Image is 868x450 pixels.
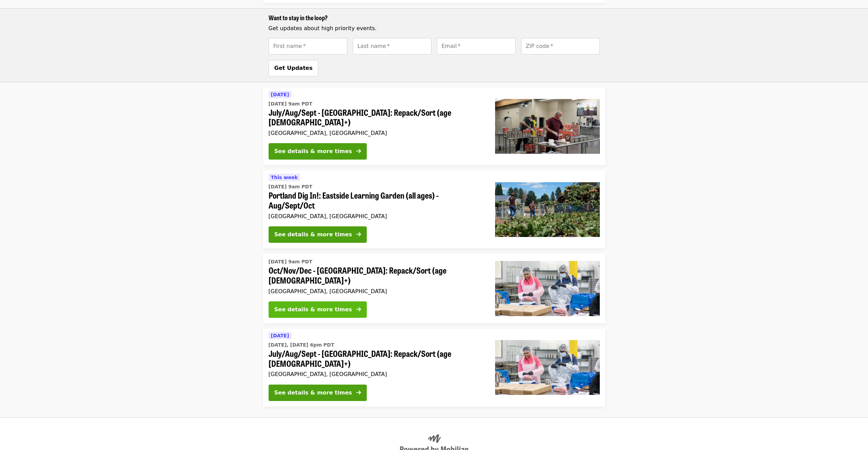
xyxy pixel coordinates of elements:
span: Oct/Nov/Dec - [GEOGRAPHIC_DATA]: Repack/Sort (age [DEMOGRAPHIC_DATA]+) [269,265,484,285]
span: July/Aug/Sept - [GEOGRAPHIC_DATA]: Repack/Sort (age [DEMOGRAPHIC_DATA]+) [269,108,484,127]
div: [GEOGRAPHIC_DATA], [GEOGRAPHIC_DATA] [269,213,484,220]
time: [DATE] 9am PDT [269,258,312,265]
div: See details & more times [274,389,352,397]
img: Portland Dig In!: Eastside Learning Garden (all ages) - Aug/Sept/Oct organized by Oregon Food Bank [495,182,600,237]
span: Get Updates [274,65,313,71]
button: See details & more times [269,143,367,160]
span: This week [271,175,298,180]
span: Get updates about high priority events. [269,25,377,32]
button: See details & more times [269,226,367,243]
input: [object Object] [437,38,516,54]
span: [DATE] [271,92,289,97]
i: arrow-right icon [356,231,361,238]
time: [DATE] 9am PDT [269,183,312,190]
a: See details for "July/Aug/Sept - Beaverton: Repack/Sort (age 10+)" [263,329,605,407]
img: July/Aug/Sept - Portland: Repack/Sort (age 16+) organized by Oregon Food Bank [495,99,600,154]
div: [GEOGRAPHIC_DATA], [GEOGRAPHIC_DATA] [269,130,484,136]
i: arrow-right icon [356,148,361,154]
button: Get Updates [269,60,319,76]
input: [object Object] [269,38,347,54]
div: See details & more times [274,305,352,314]
span: Portland Dig In!: Eastside Learning Garden (all ages) - Aug/Sept/Oct [269,190,484,210]
a: See details for "Oct/Nov/Dec - Beaverton: Repack/Sort (age 10+)" [263,254,605,323]
input: [object Object] [521,38,600,54]
input: [object Object] [353,38,431,54]
i: arrow-right icon [356,306,361,313]
div: [GEOGRAPHIC_DATA], [GEOGRAPHIC_DATA] [269,288,484,295]
span: Want to stay in the loop? [269,13,328,22]
button: See details & more times [269,385,367,401]
a: See details for "July/Aug/Sept - Portland: Repack/Sort (age 16+)" [263,88,605,165]
a: See details for "Portland Dig In!: Eastside Learning Garden (all ages) - Aug/Sept/Oct" [263,171,605,248]
div: [GEOGRAPHIC_DATA], [GEOGRAPHIC_DATA] [269,371,484,377]
time: [DATE] 9am PDT [269,100,312,108]
div: See details & more times [274,230,352,239]
time: [DATE], [DATE] 6pm PDT [269,341,334,349]
img: Oct/Nov/Dec - Beaverton: Repack/Sort (age 10+) organized by Oregon Food Bank [495,261,600,316]
i: arrow-right icon [356,389,361,396]
div: See details & more times [274,147,352,155]
span: July/Aug/Sept - [GEOGRAPHIC_DATA]: Repack/Sort (age [DEMOGRAPHIC_DATA]+) [269,349,484,368]
button: See details & more times [269,301,367,318]
span: [DATE] [271,333,289,338]
img: July/Aug/Sept - Beaverton: Repack/Sort (age 10+) organized by Oregon Food Bank [495,340,600,395]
